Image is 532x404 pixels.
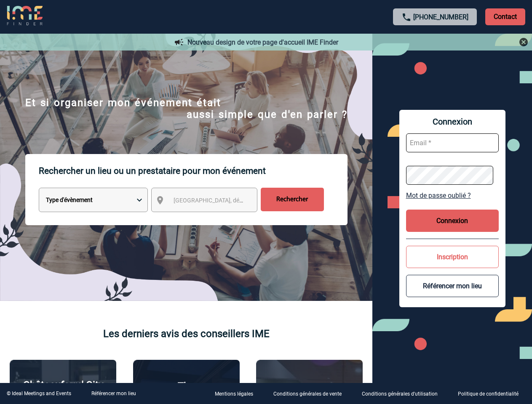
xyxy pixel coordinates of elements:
a: Politique de confidentialité [451,390,532,398]
p: Mentions légales [215,391,253,397]
p: Conditions générales de vente [273,391,342,397]
a: Conditions générales d'utilisation [355,390,451,398]
div: © Ideal Meetings and Events [7,391,71,396]
a: Référencer mon lieu [91,391,136,396]
a: Mentions légales [208,390,267,398]
p: Politique de confidentialité [458,391,519,397]
p: Conditions générales d'utilisation [362,391,438,397]
a: Conditions générales de vente [267,390,355,398]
